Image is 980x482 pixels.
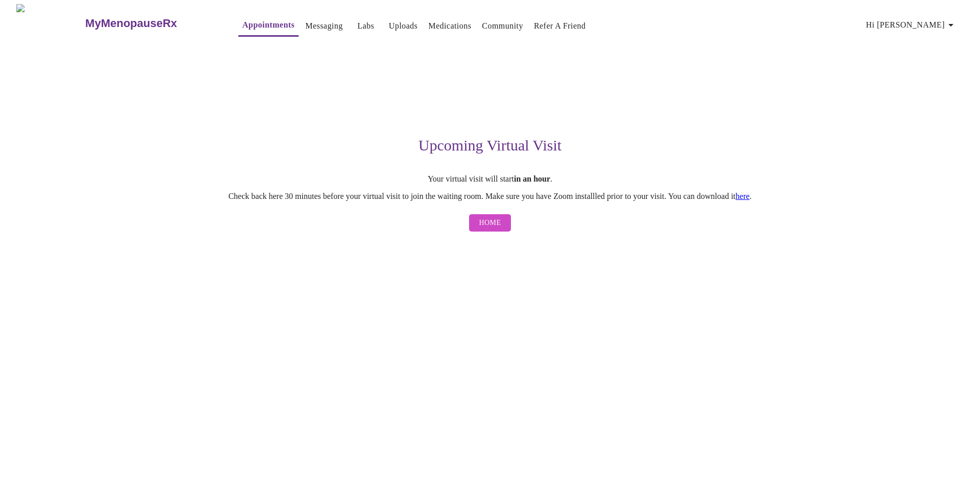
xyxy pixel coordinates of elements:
[862,15,961,35] button: Hi [PERSON_NAME]
[176,174,804,184] p: Your virtual visit will start .
[514,174,550,183] strong: in an hour
[469,214,511,232] button: Home
[478,16,527,36] button: Community
[866,18,957,32] span: Hi [PERSON_NAME]
[85,17,177,30] h3: MyMenopauseRx
[479,217,501,230] span: Home
[242,18,295,32] a: Appointments
[176,192,804,201] p: Check back here 30 minutes before your virtual visit to join the waiting room. Make sure you have...
[736,192,750,200] a: here
[389,19,418,33] a: Uploads
[176,137,804,154] h3: Upcoming Virtual Visit
[530,16,590,36] button: Refer a Friend
[16,4,84,42] img: MyMenopauseRx Logo
[482,19,523,33] a: Community
[238,15,299,37] button: Appointments
[301,16,347,36] button: Messaging
[385,16,422,36] button: Uploads
[428,19,471,33] a: Medications
[84,6,218,41] a: MyMenopauseRx
[305,19,342,33] a: Messaging
[424,16,475,36] button: Medications
[467,209,514,237] a: Home
[534,19,586,33] a: Refer a Friend
[350,16,382,36] button: Labs
[357,19,374,33] a: Labs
